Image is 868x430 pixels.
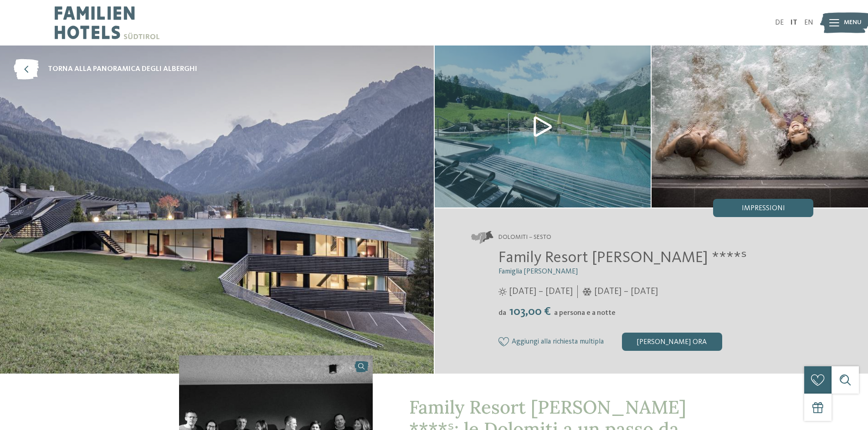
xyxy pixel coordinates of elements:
[554,309,616,317] span: a persona e a notte
[498,309,506,317] span: da
[435,46,651,207] img: Il nostro family hotel a Sesto, il vostro rifugio sulle Dolomiti.
[791,19,797,26] a: IT
[14,59,197,80] a: torna alla panoramica degli alberghi
[804,19,813,26] a: EN
[594,285,658,298] span: [DATE] – [DATE]
[775,19,784,26] a: DE
[509,285,573,298] span: [DATE] – [DATE]
[498,288,507,296] i: Orari d'apertura estate
[498,233,551,242] span: Dolomiti – Sesto
[742,205,785,212] span: Impressioni
[582,288,592,296] i: Orari d'apertura inverno
[512,338,604,346] span: Aggiungi alla richiesta multipla
[498,250,747,266] span: Family Resort [PERSON_NAME] ****ˢ
[652,46,868,207] img: Il nostro family hotel a Sesto, il vostro rifugio sulle Dolomiti.
[498,268,578,275] span: Famiglia [PERSON_NAME]
[844,18,862,27] span: Menu
[622,333,722,351] div: [PERSON_NAME] ora
[507,306,553,318] span: 103,00 €
[48,64,197,74] span: torna alla panoramica degli alberghi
